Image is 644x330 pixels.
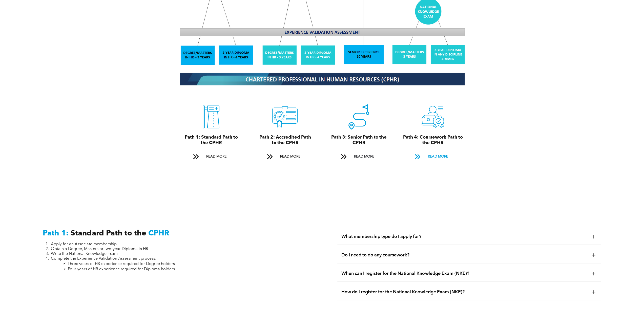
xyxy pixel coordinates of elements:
span: READ MORE [204,152,228,161]
span: Do I need to do any coursework? [341,252,588,258]
span: When can I register for the National Knowledge Exam (NKE)? [341,271,588,276]
span: Three years of HR experience required for Degree holders [68,262,175,266]
span: READ MORE [426,152,450,161]
a: READ MORE [263,152,307,161]
span: Path 3: Senior Path to the CPHR [331,135,387,145]
span: Path 1: Standard Path to the CPHR [184,135,238,145]
span: How do I register for the National Knowledge Exam (NKE)? [341,289,588,295]
span: Apply for an Associate membership [51,242,117,246]
a: READ MORE [189,152,233,161]
span: Path 2: Accredited Path to the CPHR [259,135,311,145]
span: Complete the Experience Validation Assessment process: [51,257,156,261]
span: What membership type do I apply for? [341,234,588,239]
span: Four years of HR experience required for Diploma holders [68,267,175,271]
span: Path 4: Coursework Path to the CPHR [403,135,463,145]
span: Write the National Knowledge Exam [51,252,118,256]
span: Obtain a Degree, Masters or two-year Diploma in HR [51,247,148,251]
a: READ MORE [337,152,381,161]
span: Path 1: [43,230,69,237]
span: Standard Path to the [71,230,146,237]
span: CPHR [148,230,169,237]
a: READ MORE [411,152,454,161]
span: READ MORE [352,152,376,161]
span: READ MORE [278,152,302,161]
